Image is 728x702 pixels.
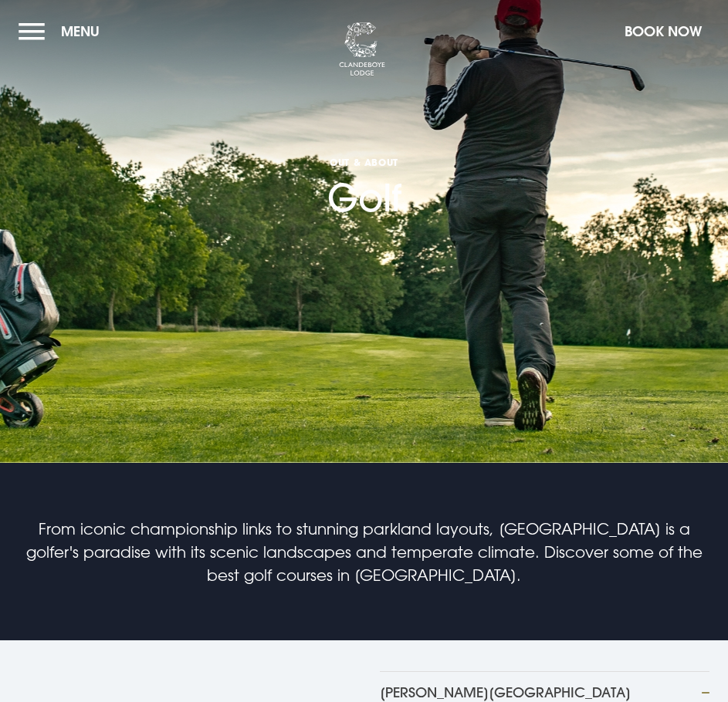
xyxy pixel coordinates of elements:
img: Clandeboye Lodge [339,22,385,76]
button: Book Now [617,15,709,48]
button: Menu [19,15,107,48]
span: OUT & ABOUT [327,156,401,168]
span: Menu [61,22,100,40]
p: From iconic championship links to stunning parkland layouts, [GEOGRAPHIC_DATA] is a golfer's para... [19,517,709,586]
h1: Golf [327,69,401,221]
